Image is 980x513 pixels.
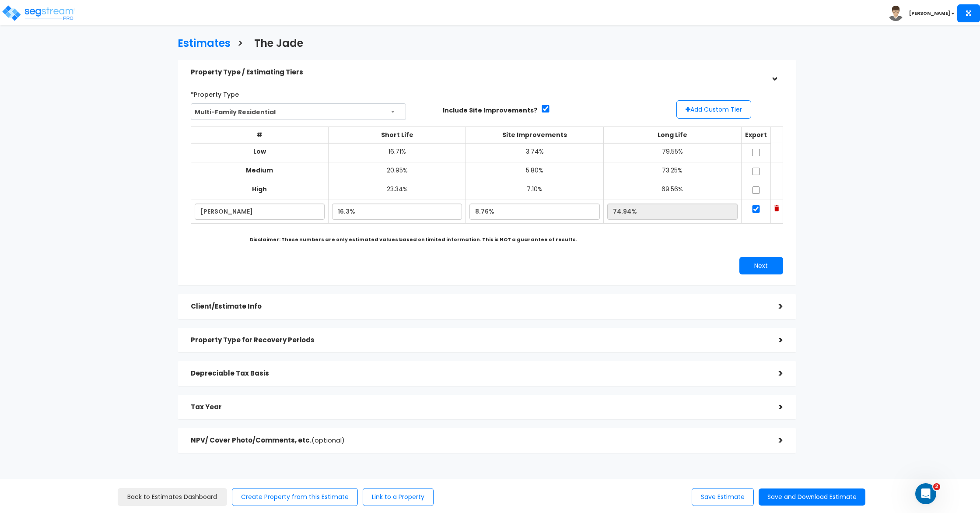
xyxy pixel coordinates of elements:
h5: NPV/ Cover Photo/Comments, etc. [191,437,766,444]
h5: Property Type / Estimating Tiers [191,69,766,76]
span: Multi-Family Residential [191,104,406,120]
span: (optional) [311,436,345,445]
span: Multi-Family Residential [191,103,406,120]
td: 69.56% [604,181,741,200]
button: Save and Download Estimate [759,488,865,506]
b: Low [253,147,266,156]
td: 5.80% [466,162,604,181]
td: 7.10% [466,181,604,200]
div: > [766,300,783,313]
label: Include Site Improvements? [443,106,537,115]
div: > [766,367,783,380]
button: Next [739,257,783,274]
label: *Property Type [191,87,239,99]
b: Medium [246,166,273,175]
td: 23.34% [329,181,466,200]
th: # [191,126,328,143]
h5: Tax Year [191,404,766,411]
h3: The Jade [254,38,303,51]
img: avatar.png [888,6,903,21]
span: 2 [933,483,940,490]
td: 79.55% [604,143,741,162]
a: Estimates [171,29,231,56]
img: Trash Icon [774,205,779,211]
a: The Jade [248,29,303,56]
h5: Client/Estimate Info [191,303,766,310]
h3: Estimates [178,38,231,51]
button: Add Custom Tier [676,100,751,119]
button: Link to a Property [363,488,434,506]
td: 16.71% [329,143,466,162]
th: Export [741,126,770,143]
b: High [252,185,267,193]
h3: > [237,38,243,51]
h5: Property Type for Recovery Periods [191,337,766,344]
th: Site Improvements [466,126,604,143]
div: > [766,434,783,447]
iframe: Intercom live chat [915,483,936,504]
div: > [767,64,781,81]
td: 73.25% [604,162,741,181]
img: logo_pro_r.png [1,4,76,22]
h5: Depreciable Tax Basis [191,370,766,377]
th: Long Life [604,126,741,143]
b: [PERSON_NAME] [909,10,950,17]
div: > [766,334,783,347]
td: 20.95% [329,162,466,181]
a: Back to Estimates Dashboard [118,488,227,506]
th: Short Life [329,126,466,143]
b: Disclaimer: These numbers are only estimated values based on limited information. This is NOT a g... [250,236,577,243]
div: > [766,401,783,414]
td: 3.74% [466,143,604,162]
button: Create Property from this Estimate [232,488,358,506]
button: Save Estimate [692,488,754,506]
